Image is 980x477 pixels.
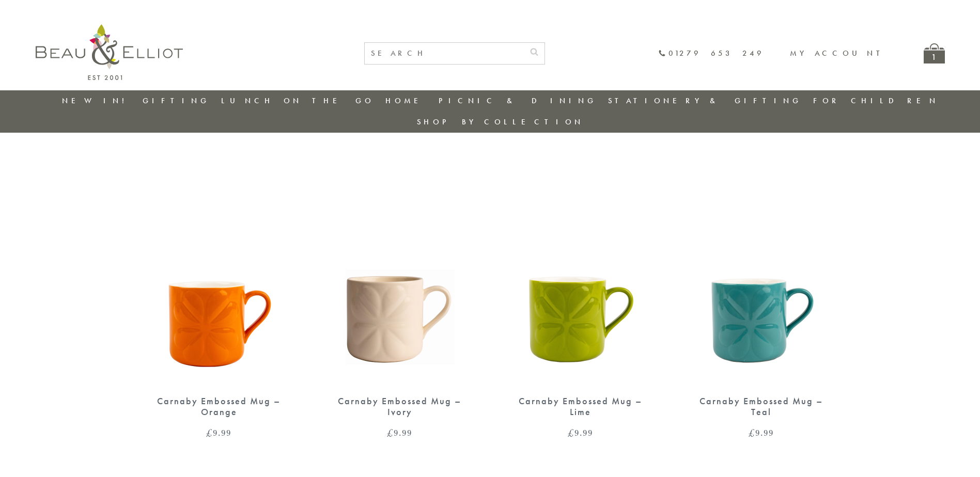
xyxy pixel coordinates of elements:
span: £ [206,426,213,439]
a: Gifting [143,96,210,106]
a: Carnaby Embossed Mug Ivory Carnaby Embossed Mug – Ivory £9.99 [320,179,480,437]
span: £ [749,426,755,439]
bdi: 9.99 [749,426,774,439]
div: Carnaby Embossed Mug – Lime [519,396,643,417]
div: Carnaby Embossed Mug – Teal [699,396,823,417]
div: Carnaby Embossed Mug – Orange [157,396,281,417]
a: Lunch On The Go [221,96,374,106]
bdi: 9.99 [568,426,593,439]
img: Carnaby Embossed Mug Teal [681,179,842,386]
a: Picnic & Dining [439,96,597,106]
div: Carnaby Embossed Mug – Ivory [338,396,462,417]
a: For Children [813,96,939,106]
bdi: 9.99 [387,426,412,439]
img: Carnaby Embossed Mug Lime [501,179,661,386]
a: 01279 653 249 [658,49,764,58]
span: £ [568,426,574,439]
a: 1 [924,43,945,63]
a: Stationery & Gifting [608,96,802,106]
bdi: 9.99 [206,426,231,439]
a: Carnaby Embossed Mug Teal Carnaby Embossed Mug – Teal £9.99 [681,179,842,437]
span: £ [387,426,394,439]
img: Carnaby Embossed Mug Ivory [320,179,480,386]
a: Carnaby Embossed Mug Lime Carnaby Embossed Mug – Lime £9.99 [501,179,661,437]
img: logo [36,24,183,80]
a: Home [385,96,427,106]
input: SEARCH [365,43,524,64]
a: New in! [62,96,131,106]
a: Shop by collection [417,117,584,127]
img: Carnaby Embossed Mug Orange [139,179,299,386]
a: Carnaby Embossed Mug Orange Carnaby Embossed Mug – Orange £9.99 [139,179,299,437]
a: My account [790,48,888,58]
